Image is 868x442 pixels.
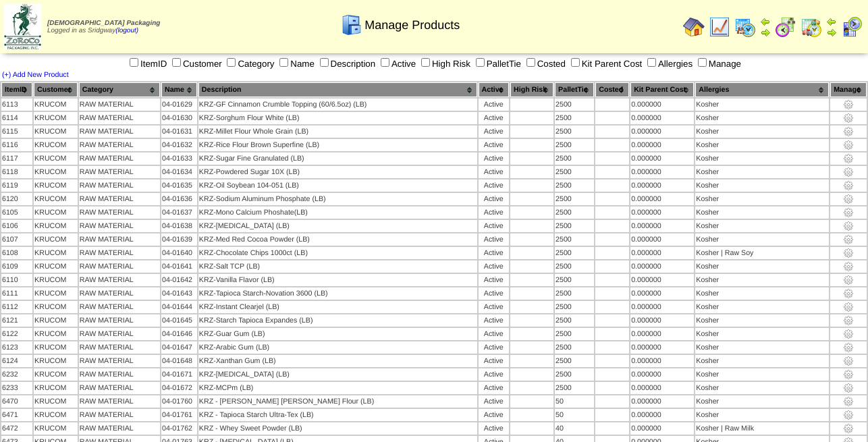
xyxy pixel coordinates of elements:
td: 04-01638 [161,220,197,232]
td: RAW MATERIAL [79,153,160,165]
td: 0.000000 [630,153,694,165]
td: KRUCOM [34,341,78,354]
div: Active [479,168,508,176]
img: settings.gif [843,329,854,339]
div: Active [479,222,508,230]
img: settings.gif [843,153,854,164]
td: KRZ-[MEDICAL_DATA] (LB) [198,368,477,381]
td: Kosher [695,314,829,327]
td: RAW MATERIAL [79,395,160,408]
div: Active [479,263,508,271]
td: Kosher [695,368,829,381]
td: 04-01648 [161,355,197,367]
td: 6111 [1,287,32,300]
th: Allergies [695,82,829,97]
td: 0.000000 [630,314,694,327]
label: Allergies [645,59,693,69]
td: 2500 [555,355,594,367]
img: settings.gif [843,113,854,123]
td: 6233 [1,382,32,394]
td: 0.000000 [630,139,694,151]
td: KRZ-Sugar Fine Granulated (LB) [198,153,477,165]
div: Active [479,343,508,352]
td: 04-01762 [161,422,197,435]
td: 0.000000 [630,328,694,340]
td: KRUCOM [34,328,78,340]
td: RAW MATERIAL [79,382,160,394]
input: ItemID [130,58,138,67]
img: settings.gif [843,180,854,191]
label: Customer [169,59,222,69]
th: Category [79,82,160,97]
th: High Risk [510,82,553,97]
th: Kit Parent Cost [630,82,694,97]
td: 0.000000 [630,112,694,124]
div: Active [479,316,508,325]
td: KRZ-Starch Tapioca Expandes (LB) [198,314,477,327]
td: 6232 [1,368,32,381]
td: 04-01632 [161,139,197,151]
td: 04-01761 [161,409,197,421]
td: 6118 [1,166,32,178]
td: 6114 [1,112,32,124]
td: Kosher [695,260,829,273]
td: Kosher [695,166,829,178]
td: 6122 [1,328,32,340]
td: KRUCOM [34,220,78,232]
div: Active [479,397,508,406]
td: KRZ-Sodium Aluminum Phosphate (LB) [198,193,477,205]
td: Kosher [695,287,829,300]
td: 04-01671 [161,368,197,381]
td: 6105 [1,206,32,219]
span: [DEMOGRAPHIC_DATA] Packaging [47,20,160,27]
td: 04-01643 [161,287,197,300]
td: 2500 [555,368,594,381]
td: 2500 [555,220,594,232]
td: KRUCOM [34,314,78,327]
img: settings.gif [843,275,854,285]
td: 2500 [555,260,594,273]
input: Allergies [647,58,656,67]
td: 50 [555,409,594,421]
td: 0.000000 [630,395,694,408]
td: RAW MATERIAL [79,368,160,381]
img: settings.gif [843,410,854,420]
td: 2500 [555,341,594,354]
td: Kosher [695,301,829,313]
td: Kosher [695,153,829,165]
img: home.gif [683,16,705,38]
td: 6470 [1,395,32,408]
a: (+) Add New Product [2,71,69,79]
td: KRUCOM [34,287,78,300]
td: Kosher [695,193,829,205]
div: Active [479,303,508,311]
td: KRUCOM [34,395,78,408]
td: 04-01647 [161,341,197,354]
input: Description [320,58,329,67]
td: KRZ - [PERSON_NAME] [PERSON_NAME] Flour (LB) [198,395,477,408]
td: 0.000000 [630,99,694,111]
td: 6107 [1,233,32,246]
div: Active [479,195,508,203]
img: settings.gif [843,369,854,380]
td: 2500 [555,179,594,192]
td: 0.000000 [630,193,694,205]
td: 04-01633 [161,153,197,165]
td: 6110 [1,274,32,286]
td: KRZ-Chocolate Chips 1000ct (LB) [198,247,477,259]
label: Manage [695,59,741,69]
td: Kosher [695,179,829,192]
label: Kit Parent Cost [568,59,643,69]
td: 04-01640 [161,247,197,259]
label: PalletTie [473,59,521,69]
td: 6120 [1,193,32,205]
td: RAW MATERIAL [79,341,160,354]
td: 6124 [1,355,32,367]
td: Kosher | Raw Soy [695,247,829,259]
td: 0.000000 [630,220,694,232]
img: settings.gif [843,221,854,231]
img: settings.gif [843,356,854,366]
img: settings.gif [843,396,854,407]
td: 6112 [1,301,32,313]
td: RAW MATERIAL [79,233,160,246]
